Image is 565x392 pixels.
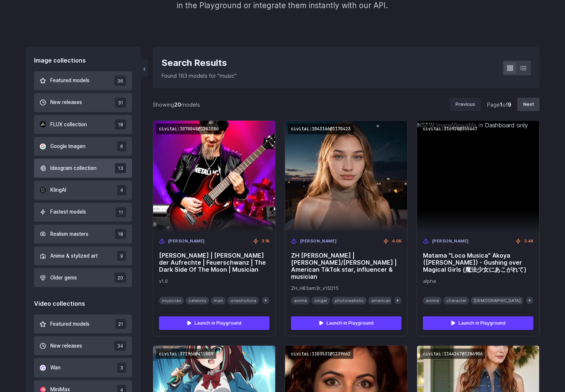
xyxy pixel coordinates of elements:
[114,76,126,86] span: 36
[34,247,132,265] button: Anime & stylized art 9
[291,316,402,330] a: Launch in Playground
[34,115,132,134] button: FLUX collection 18
[311,297,330,305] span: singer
[159,278,270,285] span: v1.0
[50,164,97,172] span: Ideogram collection
[50,208,86,216] span: Fastest models
[156,349,216,359] code: civitai:371966@415509
[524,238,534,245] span: 3.4K
[153,121,275,232] img: Hans Platz | Hans der Aufrechte | Feuerschwanz | The Dark Side Of The Moon | Musician
[141,59,148,77] button: ‹
[211,297,226,305] span: man
[332,297,367,305] span: photorealistic
[288,124,353,134] code: civitai:1043166@1170423
[432,238,469,245] span: [PERSON_NAME]
[34,225,132,244] button: Realism masters 18
[117,185,126,195] span: 4
[50,320,89,328] span: Featured models
[117,251,126,261] span: 9
[159,316,270,330] a: Launch in Playground
[153,100,200,109] div: Showing models
[162,56,237,70] div: Search Results
[291,297,310,305] span: anime
[50,186,66,194] span: KlingAI
[34,315,132,334] button: Featured models 21
[115,273,126,283] span: 20
[156,124,221,134] code: civitai:1070048@1201086
[34,299,132,309] div: Video collections
[34,159,132,178] button: Ideogram collection 13
[117,141,126,151] span: 6
[50,342,82,350] span: New releases
[420,124,480,134] code: civitai:316928@355447
[34,181,132,200] button: KlingAI 4
[288,349,353,359] code: civitai:1103531@1239662
[50,77,89,85] span: Featured models
[186,297,209,305] span: celebrity
[443,297,469,305] span: character
[487,100,511,109] div: Page of
[115,319,126,329] span: 21
[392,238,402,245] span: 4.0K
[300,238,337,245] span: [PERSON_NAME]
[117,363,126,373] span: 3
[508,101,511,108] strong: 9
[115,229,126,239] span: 18
[285,121,407,232] img: ZH LoRA | Hali'a/Halia Beamer | American TikTok star, influencer & musician
[50,98,82,107] span: New releases
[50,274,77,282] span: Older gems
[168,238,205,245] span: [PERSON_NAME]
[450,98,481,111] button: Previous
[50,230,88,238] span: Realism masters
[291,252,402,281] span: ZH [PERSON_NAME] | [PERSON_NAME]/[PERSON_NAME] | American TikTok star, influencer & musician
[262,238,270,245] span: 3.1K
[159,297,184,305] span: musician
[423,297,442,305] span: anime
[115,98,126,108] span: 31
[368,297,394,305] span: american
[50,364,61,372] span: Wan
[417,121,452,129] span: NSFW image
[423,316,534,330] a: Launch in Playground
[159,252,270,274] span: [PERSON_NAME] | [PERSON_NAME] der Aufrechte | Feuerschwanz | The Dark Side Of The Moon | Musician
[50,252,98,260] span: Anime & stylized art
[423,278,534,285] span: alpha
[34,268,132,287] button: Older gems 20
[471,297,524,305] span: [DEMOGRAPHIC_DATA]
[115,163,126,173] span: 13
[452,121,528,129] span: Viewable in Dashboard only
[162,71,237,80] p: Found 163 models for "music"
[423,252,534,274] span: Matama "Loco Musica" Akoya ([PERSON_NAME]) - Gushing over Magical Girls (魔法少女にあこがれて)
[227,297,259,305] span: oneshotlora
[34,93,132,112] button: New releases 31
[115,120,126,130] span: 18
[500,101,503,108] strong: 1
[174,101,181,108] strong: 20
[34,336,132,355] button: New releases 34
[34,56,132,66] div: Image collections
[114,341,126,351] span: 34
[34,137,132,156] button: Google Imagen 6
[50,121,87,129] span: FLUX collection
[34,203,132,222] button: Fastest models 11
[50,143,85,151] span: Google Imagen
[116,207,126,217] span: 11
[34,358,132,377] button: Wan 3
[517,98,540,111] button: Next
[291,285,402,292] span: ZH_HB3am3r_v1SD15
[34,71,132,90] button: Featured models 36
[420,349,486,359] code: civitai:1144247@1286906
